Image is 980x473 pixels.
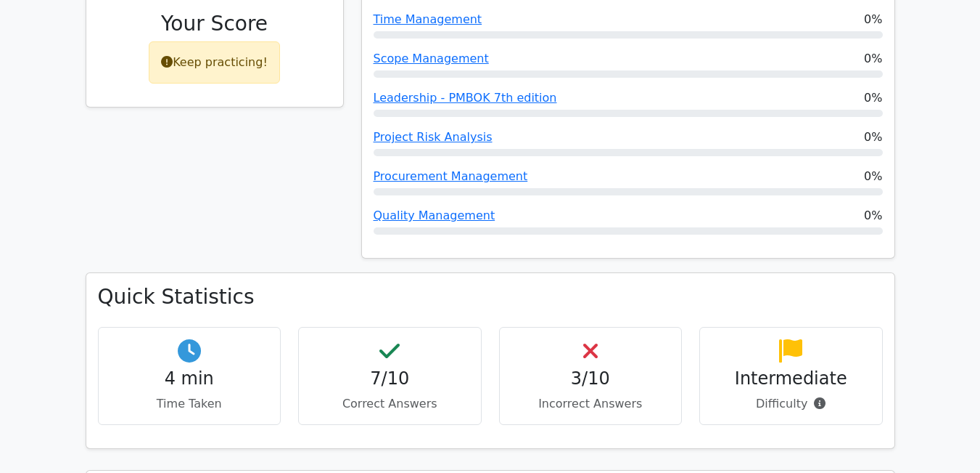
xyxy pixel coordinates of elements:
p: Difficulty [712,395,870,413]
p: Correct Answers [310,395,469,413]
span: 0% [864,89,882,107]
h4: 4 min [110,368,269,389]
a: Leadership - PMBOK 7th edition [374,91,557,105]
span: 0% [864,50,882,68]
span: 0% [864,11,882,28]
p: Time Taken [110,395,269,413]
div: Keep practicing! [149,41,280,84]
h3: Quick Statistics [98,285,883,310]
span: 0% [864,207,882,225]
a: Project Risk Analysis [374,130,493,144]
a: Time Management [374,12,482,26]
h4: 7/10 [310,368,469,389]
span: 0% [864,129,882,146]
a: Quality Management [374,209,495,222]
h4: Intermediate [712,368,870,389]
p: Incorrect Answers [511,395,670,413]
span: 0% [864,168,882,185]
a: Procurement Management [374,169,528,183]
h4: 3/10 [511,368,670,389]
h3: Your Score [98,12,332,36]
a: Scope Management [374,52,489,65]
